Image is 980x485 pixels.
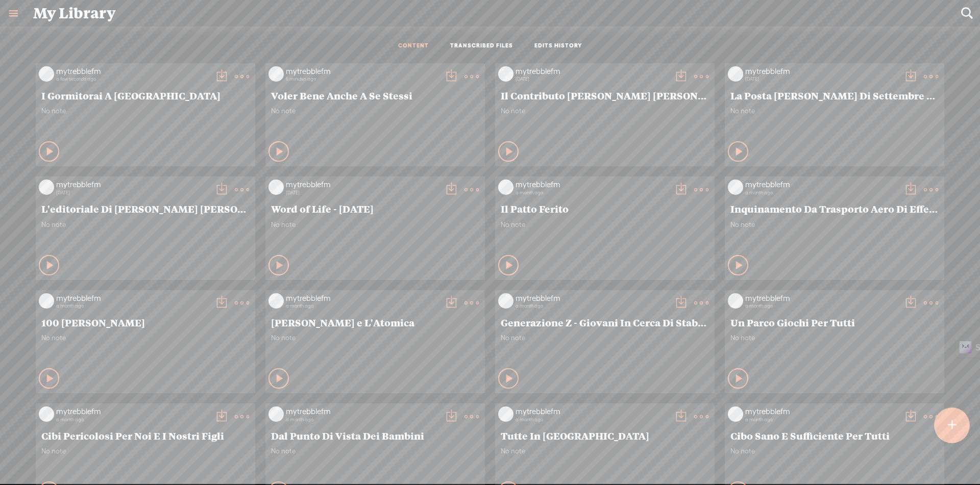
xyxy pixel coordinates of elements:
[268,66,284,82] img: videoLoading.png
[56,190,209,196] div: [DATE]
[271,316,479,328] span: [PERSON_NAME] e L'Atomica
[730,447,939,455] span: No note
[516,303,669,309] div: a month ago
[498,180,513,195] img: videoLoading.png
[498,66,513,82] img: videoLoading.png
[271,429,479,442] span: Dal Punto Di Vista Dei Bambini
[41,447,250,455] span: No note
[268,180,284,195] img: videoLoading.png
[745,190,898,196] div: a month ago
[286,66,439,76] div: mytrebblefm
[501,107,709,115] span: No note
[501,447,709,455] span: No note
[56,76,209,82] div: a few seconds ago
[41,89,250,101] span: I Gormitorai A [GEOGRAPHIC_DATA]
[501,316,709,328] span: Generazione Z - Giovani In Cerca Di Stabilità
[286,417,439,423] div: a month ago
[286,180,439,190] div: mytrebblefm
[56,303,209,309] div: a month ago
[268,406,284,422] img: videoLoading.png
[501,334,709,342] span: No note
[745,66,898,76] div: mytrebblefm
[286,293,439,303] div: mytrebblefm
[730,334,939,342] span: No note
[730,89,939,101] span: La Posta [PERSON_NAME] Di Settembre 2025
[268,293,284,309] img: videoLoading.png
[728,66,743,82] img: videoLoading.png
[501,202,709,215] span: Il Patto Ferito
[745,417,898,423] div: a month ago
[730,220,939,229] span: No note
[41,220,250,229] span: No note
[56,180,209,190] div: mytrebblefm
[56,66,209,76] div: mytrebblefm
[286,76,439,82] div: 6 minutes ago
[271,447,479,455] span: No note
[730,429,939,442] span: Cibo Sano E Sufficiente Per Tutti
[41,429,250,442] span: Cibi Pericolosi Per Noi E I Nostri Figli
[516,190,669,196] div: a month ago
[745,293,898,303] div: mytrebblefm
[286,303,439,309] div: a month ago
[271,89,479,101] span: Voler Bene Anche A Se Stessi
[501,429,709,442] span: Tutte In [GEOGRAPHIC_DATA]
[271,202,479,215] span: Word of Life - [DATE]
[39,293,54,309] img: videoLoading.png
[516,293,669,303] div: mytrebblefm
[516,76,669,82] div: [DATE]
[516,417,669,423] div: a month ago
[39,180,54,195] img: videoLoading.png
[745,303,898,309] div: a month ago
[745,76,898,82] div: [DATE]
[498,293,513,309] img: videoLoading.png
[41,316,250,328] span: 100 [PERSON_NAME]
[516,180,669,190] div: mytrebblefm
[271,220,479,229] span: No note
[730,107,939,115] span: No note
[56,406,209,417] div: mytrebblefm
[730,316,939,328] span: Un Parco Giochi Per Tutti
[728,406,743,422] img: videoLoading.png
[41,107,250,115] span: No note
[41,334,250,342] span: No note
[498,406,513,422] img: videoLoading.png
[730,202,939,215] span: Inquinamento Da Trasporto Aero Di Effetti Nascosti
[450,42,513,50] a: TRANSCRIBED FILES
[56,417,209,423] div: a month ago
[501,220,709,229] span: No note
[745,180,898,190] div: mytrebblefm
[534,42,582,50] a: EDITS HISTORY
[41,202,250,215] span: L'editoriale Di [PERSON_NAME] [PERSON_NAME] Di Settembre 2025
[286,406,439,417] div: mytrebblefm
[516,66,669,76] div: mytrebblefm
[286,190,439,196] div: [DATE]
[56,293,209,303] div: mytrebblefm
[271,107,479,115] span: No note
[39,406,54,422] img: videoLoading.png
[271,334,479,342] span: No note
[745,406,898,417] div: mytrebblefm
[728,180,743,195] img: videoLoading.png
[501,89,709,101] span: Il Contributo [PERSON_NAME] [PERSON_NAME]
[728,293,743,309] img: videoLoading.png
[516,406,669,417] div: mytrebblefm
[39,66,54,82] img: videoLoading.png
[398,42,429,50] a: CONTENT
